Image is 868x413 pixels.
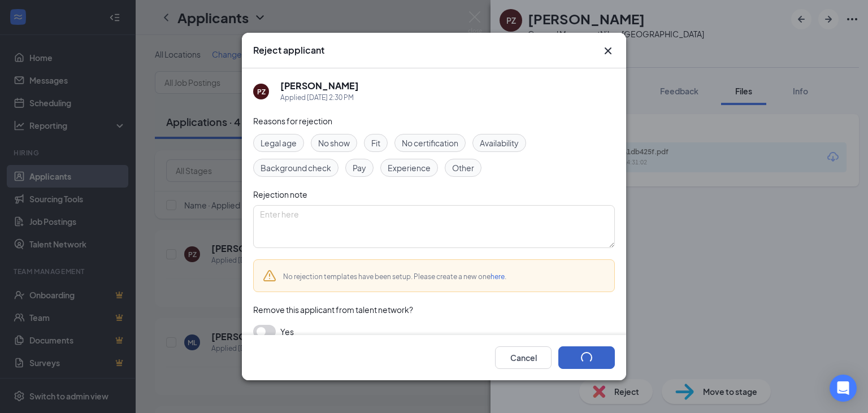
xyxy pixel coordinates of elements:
[318,137,350,149] span: No show
[402,137,458,149] span: No certification
[371,137,380,149] span: Fit
[261,137,297,149] span: Legal age
[601,44,615,58] svg: Cross
[283,272,506,281] span: No rejection templates have been setup. Please create a new one .
[253,189,307,199] span: Rejection note
[280,80,359,92] h5: [PERSON_NAME]
[253,116,332,126] span: Reasons for rejection
[263,269,276,282] svg: Warning
[495,346,552,369] button: Cancel
[480,137,519,149] span: Availability
[601,44,615,58] button: Close
[491,272,505,281] a: here
[280,325,294,338] span: Yes
[253,44,324,56] h3: Reject applicant
[830,375,857,402] div: Open Intercom Messenger
[388,162,431,174] span: Experience
[253,305,413,315] span: Remove this applicant from talent network?
[261,162,331,174] span: Background check
[452,162,474,174] span: Other
[280,92,359,103] div: Applied [DATE] 2:30 PM
[257,87,266,97] div: PZ
[353,162,366,174] span: Pay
